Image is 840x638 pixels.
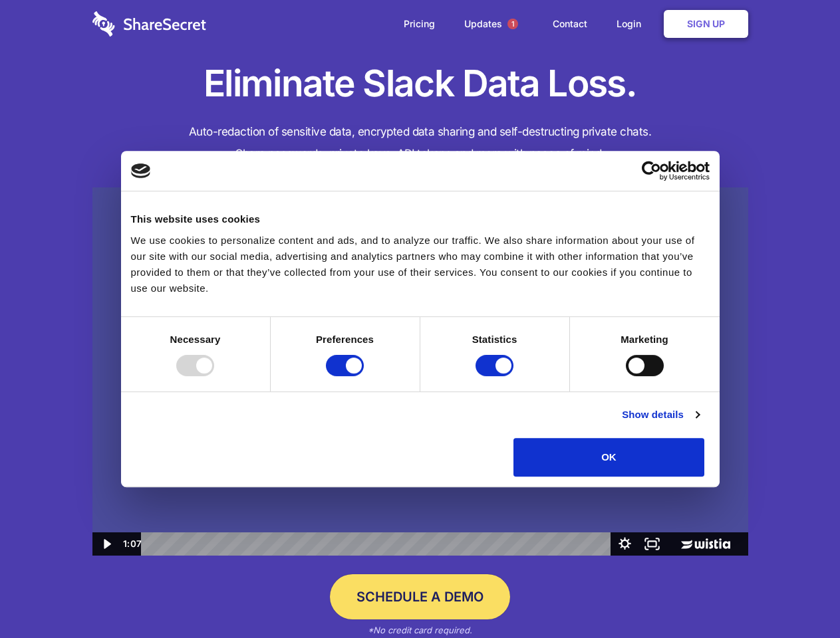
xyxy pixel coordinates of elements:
a: Usercentrics Cookiebot - opens in a new window [593,161,710,181]
span: 1 [507,19,518,29]
div: We use cookies to personalize content and ads, and to analyze our traffic. We also share informat... [131,233,710,296]
img: logo-wordmark-white-trans-d4663122ce5f474addd5e946df7df03e33cb6a1c49d2221995e7729f52c070b2.svg [92,11,206,37]
h4: Auto-redaction of sensitive data, encrypted data sharing and self-destructing private chats. Shar... [92,121,748,165]
a: Contact [539,3,601,45]
strong: Marketing [621,334,668,345]
button: Show settings menu [611,532,638,556]
a: Show details [622,407,699,423]
div: Playbar [152,532,605,556]
strong: Necessary [170,334,221,345]
button: OK [513,438,704,477]
img: Sharesecret [92,187,748,556]
a: Pricing [390,3,448,45]
a: Schedule a Demo [330,574,510,619]
button: Fullscreen [638,532,666,556]
button: Play Video [92,532,120,556]
a: Wistia Logo -- Learn More [666,532,748,556]
div: This website uses cookies [131,211,710,227]
em: *No credit card required. [368,625,472,635]
strong: Preferences [316,334,374,345]
h1: Eliminate Slack Data Loss. [92,60,748,108]
a: Sign Up [664,10,748,38]
strong: Statistics [472,334,517,345]
a: Login [603,3,661,45]
img: logo [131,163,151,178]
